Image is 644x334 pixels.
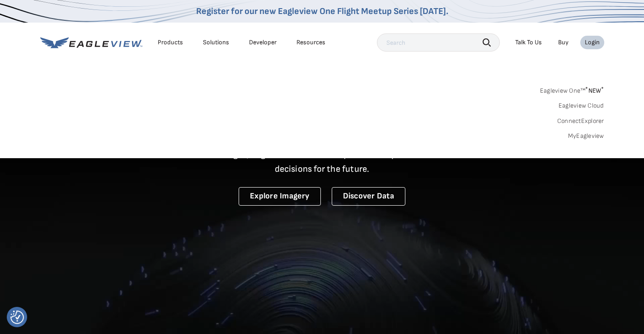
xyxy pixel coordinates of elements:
div: Login [585,38,600,47]
a: Register for our new Eagleview One Flight Meetup Series [DATE]. [196,6,448,17]
div: Products [158,38,183,47]
a: MyEagleview [568,132,604,140]
span: NEW [585,87,604,94]
a: Explore Imagery [239,187,321,206]
div: Resources [296,38,325,47]
input: Search [377,33,500,52]
div: Solutions [203,38,229,47]
button: Consent Preferences [10,310,24,324]
a: ConnectExplorer [557,117,604,125]
a: Eagleview One™*NEW* [540,84,604,94]
a: Buy [558,38,569,47]
a: Eagleview Cloud [559,102,604,110]
div: Talk To Us [515,38,542,47]
a: Developer [249,38,277,47]
img: Revisit consent button [10,310,24,324]
a: Discover Data [332,187,405,206]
